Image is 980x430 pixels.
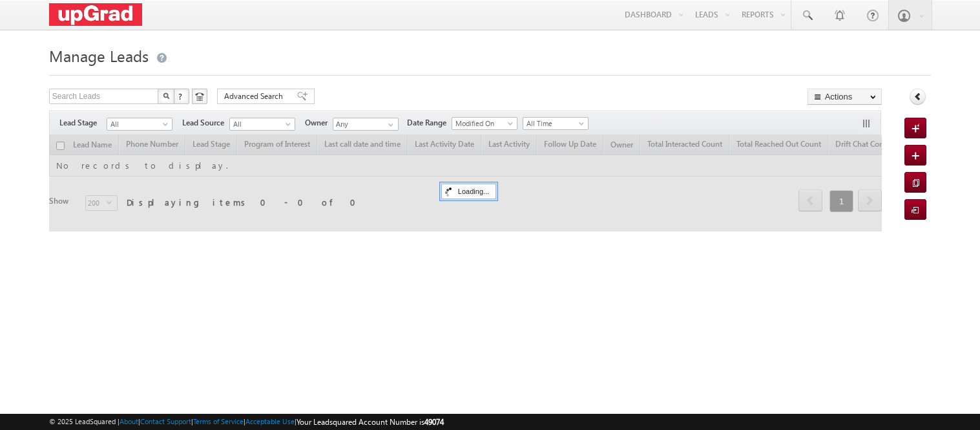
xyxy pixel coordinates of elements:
[441,184,496,199] div: Loading...
[107,118,172,131] a: All
[120,417,138,425] a: About
[452,117,517,130] a: Modified On
[381,118,397,131] a: Show All Items
[174,89,189,104] button: ?
[224,91,287,102] span: Advanced Search
[229,118,295,131] a: All
[163,92,169,99] img: Search
[107,118,169,130] span: All
[452,118,514,129] span: Modified On
[49,416,444,428] span: © 2025 LeadSquared | | | | |
[49,45,149,66] span: Manage Leads
[808,89,882,105] button: Actions
[193,417,244,425] a: Terms of Service
[178,91,184,102] span: ?
[182,117,229,129] span: Lead Source
[49,3,142,26] img: Custom Logo
[297,417,444,427] span: Your Leadsquared Account Number is
[424,417,444,427] span: 49074
[523,117,589,130] a: All Time
[230,118,291,130] span: All
[305,117,333,129] span: Owner
[333,118,399,131] input: Type to Search
[140,417,191,425] a: Contact Support
[407,117,452,129] span: Date Range
[59,117,107,129] span: Lead Stage
[245,417,295,425] a: Acceptable Use
[523,118,585,129] span: All Time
